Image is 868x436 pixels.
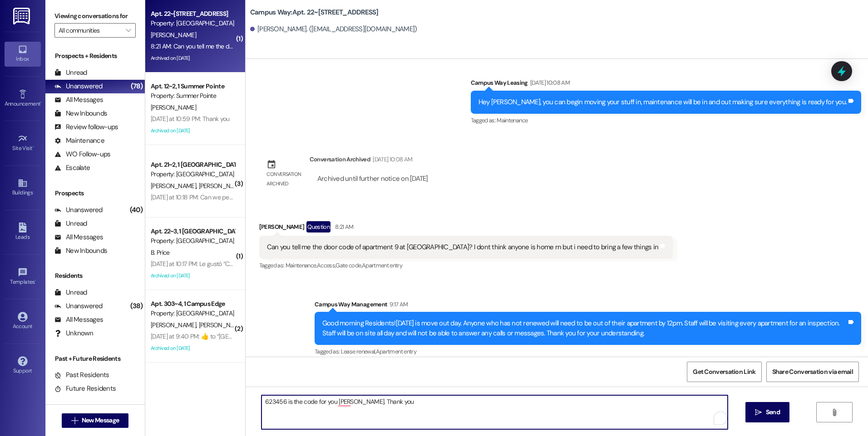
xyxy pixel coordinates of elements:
[315,345,861,358] div: Tagged as:
[126,27,131,34] i: 
[13,8,32,24] img: ResiDesk Logo
[333,222,353,232] div: 8:21 AM
[54,205,103,215] div: Unanswered
[54,233,103,242] div: All Messages
[341,348,376,355] span: Lease renewal ,
[5,354,41,378] a: Support
[128,203,145,217] div: (40)
[54,384,116,393] div: Future Residents
[687,362,761,382] button: Get Conversation Link
[286,262,317,269] span: Maintenance ,
[198,321,244,329] span: [PERSON_NAME]
[5,309,41,334] a: Account
[45,271,145,281] div: Residents
[45,189,145,198] div: Prospects
[35,277,36,284] span: •
[471,78,862,91] div: Campus Way Leasing
[5,265,41,289] a: Templates •
[151,31,196,39] span: [PERSON_NAME]
[151,103,196,111] span: [PERSON_NAME]
[54,370,109,380] div: Past Residents
[54,68,87,78] div: Unread
[362,262,402,269] span: Apartment entry
[306,221,330,233] div: Question
[151,82,235,91] div: Apt. 12~2, 1 Summer Pointe
[82,416,119,425] span: New Message
[259,259,673,272] div: Tagged as:
[387,300,408,309] div: 9:17 AM
[150,343,236,354] div: Archived on [DATE]
[317,262,335,269] span: Access ,
[54,109,107,118] div: New Inbounds
[151,309,235,318] div: Property: [GEOGRAPHIC_DATA]
[54,246,107,256] div: New Inbounds
[772,367,853,377] span: Share Conversation via email
[198,182,244,190] span: [PERSON_NAME]
[59,23,121,38] input: All communities
[5,175,41,200] a: Buildings
[54,95,103,105] div: All Messages
[54,315,103,325] div: All Messages
[528,78,570,87] div: [DATE] 10:08 AM
[745,402,789,422] button: Send
[5,220,41,244] a: Leads
[322,319,847,338] div: Good morning Residents![DATE] is move out day. Anyone who has not renewed will need to be out of ...
[693,367,755,377] span: Get Conversation Link
[5,42,41,66] a: Inbox
[259,221,673,236] div: [PERSON_NAME]
[33,144,34,150] span: •
[766,407,780,417] span: Send
[45,51,145,61] div: Prospects + Residents
[40,99,42,106] span: •
[54,219,87,228] div: Unread
[151,160,235,170] div: Apt. 21~2, 1 [GEOGRAPHIC_DATA]
[151,115,230,123] div: [DATE] at 10:59 PM: Thank you
[471,114,862,127] div: Tagged as:
[62,413,129,428] button: New Message
[151,248,169,257] span: B. Price
[151,227,235,236] div: Apt. 22~3, 1 [GEOGRAPHIC_DATA]
[376,348,416,355] span: Apartment entry
[315,300,861,312] div: Campus Way Management
[250,8,379,17] b: Campus Way: Apt. 22~[STREET_ADDRESS]
[54,82,103,91] div: Unanswered
[151,332,564,340] div: [DATE] at 9:40 PM: ​👍​ to “ [GEOGRAPHIC_DATA] ([GEOGRAPHIC_DATA]): I have [PERSON_NAME] moving fr...
[266,170,302,189] div: Conversation archived
[71,417,78,424] i: 
[151,19,235,28] div: Property: [GEOGRAPHIC_DATA]
[250,24,417,34] div: [PERSON_NAME]. ([EMAIL_ADDRESS][DOMAIN_NAME])
[128,299,145,313] div: (38)
[151,321,199,329] span: [PERSON_NAME]
[151,182,199,190] span: [PERSON_NAME]
[150,53,236,64] div: Archived on [DATE]
[54,150,110,159] div: WO Follow-ups
[316,174,429,184] div: Archived until further notice on [DATE]
[261,395,727,429] textarea: To enrich screen reader interactions, please activate Accessibility in Grammarly extension settings
[54,136,104,145] div: Maintenance
[54,288,87,297] div: Unread
[54,9,136,23] label: Viewing conversations for
[267,242,658,252] div: Can you tell me the door code of apartment 9 at [GEOGRAPHIC_DATA]? I dont think anyone is home rn...
[478,97,847,107] div: Hey [PERSON_NAME], you can begin moving your stuff in, maintenance will be in and out making sure...
[766,362,859,382] button: Share Conversation via email
[335,262,362,269] span: Gate code ,
[54,163,90,173] div: Escalate
[831,409,838,416] i: 
[151,42,533,50] div: 8:21 AM: Can you tell me the door code of apartment 9 at [GEOGRAPHIC_DATA]? I dont think anyone i...
[128,79,145,93] div: (78)
[5,131,41,155] a: Site Visit •
[151,236,235,246] div: Property: [GEOGRAPHIC_DATA]
[150,125,236,136] div: Archived on [DATE]
[150,270,236,281] div: Archived on [DATE]
[45,354,145,363] div: Past + Future Residents
[370,155,412,164] div: [DATE] 10:08 AM
[755,409,762,416] i: 
[54,301,103,311] div: Unanswered
[151,193,308,201] div: [DATE] at 10:18 PM: Can we petition to keep our old code?👀
[151,170,235,179] div: Property: [GEOGRAPHIC_DATA]
[151,9,235,19] div: Apt. 22~[STREET_ADDRESS]
[54,329,93,338] div: Unknown
[151,299,235,309] div: Apt. 303~4, 1 Campus Edge
[151,91,235,101] div: Property: Summer Pointe
[497,116,528,124] span: Maintenance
